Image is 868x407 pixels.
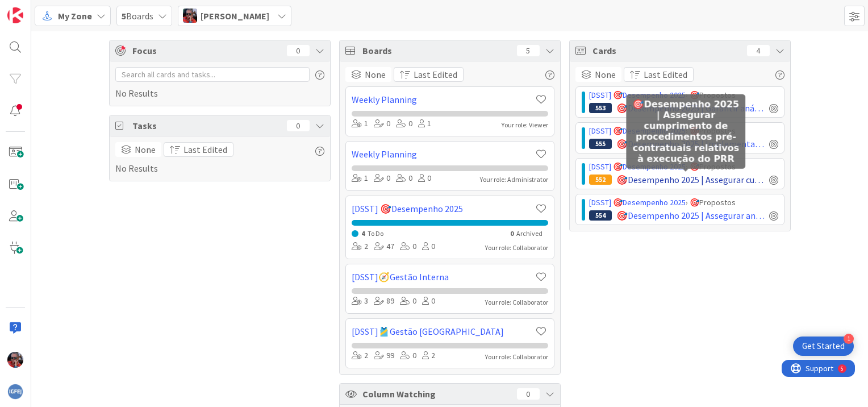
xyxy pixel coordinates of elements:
[517,45,540,56] div: 5
[352,350,368,362] div: 2
[793,337,854,356] div: Open Get Started checklist, remaining modules: 1
[352,270,535,284] a: [DSST]🧭Gestão Interna
[802,340,845,352] div: Get Started
[589,90,686,100] a: [DSST] 🎯Desempenho 2025
[485,352,548,362] div: Your role: Collaborator
[631,99,741,164] h5: 🎯Desempenho 2025 | Assegurar cumprimento de procedimentos pré-contratuais relativos à execução do...
[59,5,62,14] div: 5
[400,240,416,253] div: 0
[352,295,368,308] div: 3
[122,10,126,22] b: 5
[7,352,23,368] img: PF
[589,161,686,172] a: [DSST] 🎯Desempenho 2025
[589,161,778,173] div: › 🎯Propostos
[517,388,540,400] div: 0
[374,350,394,362] div: 99
[616,137,765,151] span: 🎯Desempenho 2025 | Implementar propostas de melhoria na utilização da PDGB-UTA para otimização da...
[400,295,416,308] div: 0
[396,118,412,130] div: 0
[115,142,324,175] div: No Results
[502,120,548,130] div: Your role: Viewer
[394,67,464,82] button: Last Edited
[616,209,765,222] span: 🎯Desempenho 2025 | Assegurar análise e acompanhamento contínuo dos pedidos de PPP-AMA através da ...
[362,44,511,57] span: Boards
[115,67,324,100] div: No Results
[352,202,535,215] a: [DSST] 🎯Desempenho 2025
[365,68,386,81] span: None
[589,126,686,136] a: [DSST] 🎯Desempenho 2025
[374,118,390,130] div: 0
[480,175,548,185] div: Your role: Administrator
[374,295,394,308] div: 89
[396,172,412,185] div: 0
[747,45,770,56] div: 4
[644,68,687,81] span: Last Edited
[132,119,281,132] span: Tasks
[352,240,368,253] div: 2
[592,44,741,57] span: Cards
[352,325,535,338] a: [DSST]🎽Gestão [GEOGRAPHIC_DATA]
[164,142,233,157] button: Last Edited
[589,175,612,185] div: 552
[24,2,52,15] span: Support
[589,103,612,113] div: 553
[422,350,435,362] div: 2
[135,143,156,156] span: None
[616,173,765,186] span: 🎯Desempenho 2025 | Assegurar cumprimento de procedimentos pré-contratuais relativos à execução do...
[616,101,765,115] span: 🎯Desempenho 2025 | Garantir análise de todos os pedidos de PPP AMA enviados pelos organismos do M...
[368,229,383,238] span: To Do
[374,172,390,185] div: 0
[7,7,23,23] img: Visit kanbanzone.com
[589,197,778,209] div: › 🎯Propostos
[362,387,511,401] span: Column Watching
[352,147,535,161] a: Weekly Planning
[589,197,686,207] a: [DSST] 🎯Desempenho 2025
[595,68,616,81] span: None
[361,229,365,238] span: 4
[183,143,227,156] span: Last Edited
[132,44,278,57] span: Focus
[183,9,197,23] img: PF
[115,67,310,82] input: Search all cards and tasks...
[589,89,778,101] div: › 🎯Propostos
[485,297,548,308] div: Your role: Collaborator
[58,9,92,23] span: My Zone
[287,120,310,131] div: 0
[418,118,431,130] div: 1
[589,125,778,137] div: › 🎯Propostos
[418,172,431,185] div: 0
[201,9,269,23] span: [PERSON_NAME]
[422,240,435,253] div: 0
[422,295,435,308] div: 0
[374,240,394,253] div: 47
[414,68,457,81] span: Last Edited
[510,229,514,238] span: 0
[516,229,542,238] span: Archived
[352,118,368,130] div: 1
[485,243,548,253] div: Your role: Collaborator
[624,67,694,82] button: Last Edited
[844,334,854,344] div: 1
[7,384,23,400] img: avatar
[122,9,153,23] span: Boards
[287,45,310,56] div: 0
[352,93,535,106] a: Weekly Planning
[589,139,612,149] div: 555
[400,350,416,362] div: 0
[589,210,612,221] div: 554
[352,172,368,185] div: 1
